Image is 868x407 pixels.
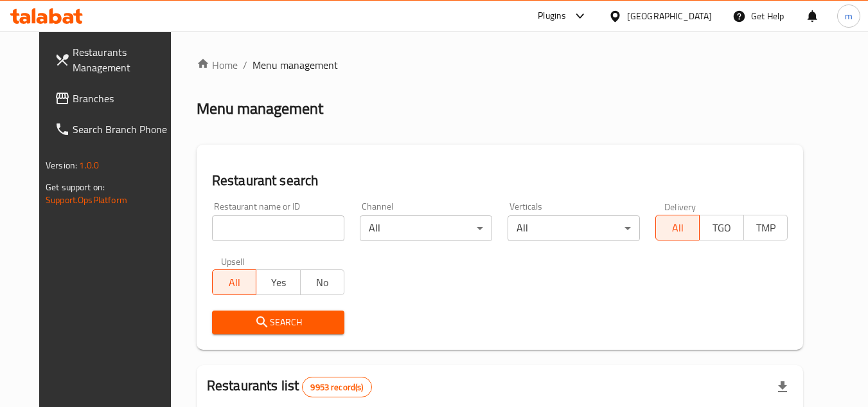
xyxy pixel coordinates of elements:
a: Home [197,57,238,73]
button: Yes [256,269,300,295]
div: Plugins [538,8,566,24]
span: TGO [705,219,738,237]
span: Search [222,314,334,330]
div: [GEOGRAPHIC_DATA] [627,9,712,23]
a: Support.OpsPlatform [46,192,127,208]
button: No [300,269,344,295]
div: Total records count [302,377,371,397]
span: No [306,273,339,292]
div: Export file [767,372,798,402]
span: Menu management [252,57,338,73]
h2: Restaurants list [207,376,372,397]
div: All [360,215,492,241]
a: Branches [44,83,184,114]
h2: Menu management [197,98,323,119]
button: Search [212,311,344,334]
button: TGO [699,215,743,240]
span: m [845,9,853,23]
span: Version: [46,157,77,174]
button: All [655,215,700,240]
span: 9953 record(s) [303,381,371,393]
span: 1.0.0 [79,157,99,174]
a: Restaurants Management [44,37,184,83]
div: All [508,215,640,241]
span: All [661,219,695,237]
span: TMP [749,219,783,237]
button: TMP [743,215,788,240]
a: Search Branch Phone [44,114,184,145]
input: Search for restaurant name or ID.. [212,215,344,241]
h2: Restaurant search [212,171,788,190]
span: Get support on: [46,179,105,195]
span: Restaurants Management [73,44,174,75]
li: / [243,57,247,73]
span: Yes [261,273,295,292]
label: Upsell [221,257,245,266]
span: Search Branch Phone [73,122,174,137]
nav: breadcrumb [197,57,803,73]
span: Branches [73,91,174,106]
span: All [218,273,251,292]
button: All [212,269,256,295]
label: Delivery [664,202,696,211]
